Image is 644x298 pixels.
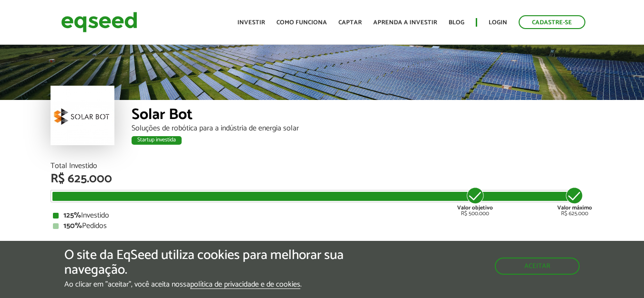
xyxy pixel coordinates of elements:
[276,20,327,26] a: Como funciona
[64,280,373,289] p: Ao clicar em "aceitar", você aceita nossa .
[51,162,594,170] div: Total Investido
[338,20,362,26] a: Captar
[63,219,82,232] strong: 150%
[132,107,594,125] div: Solar Bot
[373,20,437,26] a: Aprenda a investir
[557,203,592,212] strong: Valor máximo
[64,248,373,278] h5: O site da EqSeed utiliza cookies para melhorar sua navegação.
[457,203,493,212] strong: Valor objetivo
[190,281,300,289] a: política de privacidade e de cookies
[457,186,493,217] div: R$ 500.000
[51,173,594,185] div: R$ 625.000
[237,20,265,26] a: Investir
[519,15,585,29] a: Cadastre-se
[132,136,182,145] div: Startup investida
[449,20,464,26] a: Blog
[557,186,592,217] div: R$ 625.000
[63,209,81,222] strong: 125%
[495,258,580,275] button: Aceitar
[53,222,592,230] div: Pedidos
[61,10,137,35] img: EqSeed
[53,212,592,219] div: Investido
[489,20,507,26] a: Login
[132,125,594,132] div: Soluções de robótica para a indústria de energia solar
